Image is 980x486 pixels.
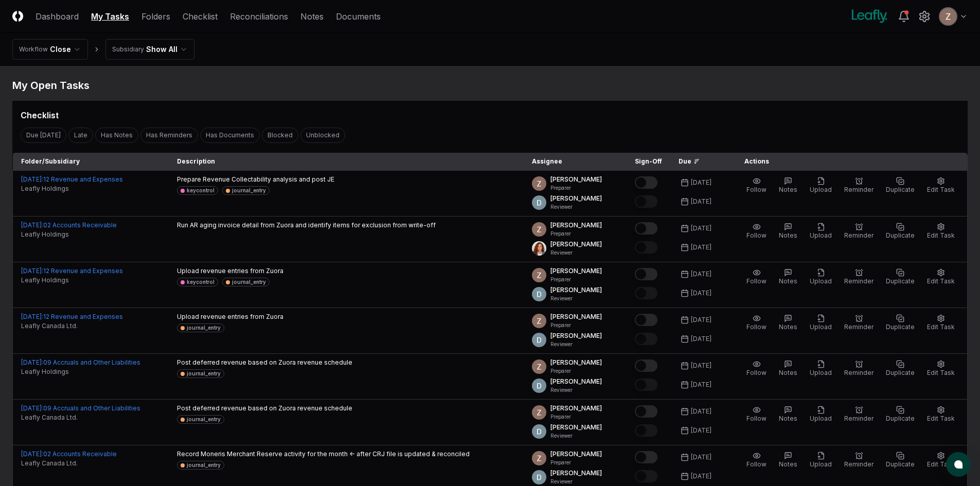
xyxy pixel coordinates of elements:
img: ACg8ocKnDsamp5-SE65NkOhq35AnOBarAXdzXQ03o9g231ijNgHgyA=s96-c [532,268,546,282]
p: [PERSON_NAME] [550,221,602,230]
p: Reviewer [550,203,602,211]
span: [DATE] : [21,221,43,229]
div: [DATE] [691,407,711,416]
a: My Tasks [91,10,129,23]
span: Upload [810,277,832,285]
button: Late [68,128,93,143]
img: Logo [12,11,23,22]
span: Follow [746,277,767,285]
p: Upload revenue entries from Zuora [177,266,283,276]
img: ACg8ocLeIi4Jlns6Fsr4lO0wQ1XJrFQvF4yUjbLrd1AsCAOmrfa1KQ=s96-c [532,470,546,484]
div: [DATE] [691,380,711,389]
button: Mark complete [635,405,657,418]
p: [PERSON_NAME] [550,449,602,459]
button: Duplicate [884,266,917,288]
p: [PERSON_NAME] [550,331,602,340]
span: Leafly Holdings [21,184,69,193]
span: Edit Task [927,415,955,422]
button: Edit Task [925,175,957,196]
span: Edit Task [927,277,955,285]
div: [DATE] [691,289,711,298]
a: [DATE]:02 Accounts Receivable [21,221,117,229]
button: Notes [777,221,799,242]
span: Duplicate [886,186,915,193]
span: Leafly Canada Ltd. [21,321,78,331]
button: Notes [777,449,799,471]
span: Upload [810,186,832,193]
div: journal_entry [187,461,221,469]
p: Post deferred revenue based on Zuora revenue schedule [177,404,352,413]
span: Edit Task [927,460,955,468]
button: Has Notes [95,128,138,143]
span: Notes [779,323,797,331]
p: [PERSON_NAME] [550,469,602,478]
p: [PERSON_NAME] [550,266,602,276]
span: Duplicate [886,460,915,468]
p: Run AR aging invoice detail from Zuora and identify items for exclusion from write-off [177,221,436,230]
span: Notes [779,231,797,239]
button: Reminder [842,404,876,425]
button: Edit Task [925,449,957,471]
button: Follow [744,266,769,288]
button: Mark complete [635,314,657,326]
span: Follow [746,186,767,193]
th: Sign-Off [627,153,670,171]
div: Actions [736,157,959,166]
button: Reminder [842,358,876,380]
span: Duplicate [886,323,915,331]
span: [DATE] : [21,175,43,183]
p: Reviewer [550,249,602,257]
button: Edit Task [925,312,957,334]
p: [PERSON_NAME] [550,312,602,321]
p: Reviewer [550,295,602,302]
span: [DATE] : [21,313,43,320]
span: Notes [779,369,797,376]
div: [DATE] [691,361,711,370]
img: ACg8ocKnDsamp5-SE65NkOhq35AnOBarAXdzXQ03o9g231ijNgHgyA=s96-c [940,8,956,25]
span: [DATE] : [21,358,43,366]
span: Follow [746,415,767,422]
div: [DATE] [691,178,711,187]
span: [DATE] : [21,404,43,412]
span: Edit Task [927,231,955,239]
div: My Open Tasks [12,78,968,93]
div: keycontrol [187,187,215,194]
a: Dashboard [35,10,79,23]
div: [DATE] [691,243,711,252]
button: Notes [777,358,799,380]
button: Upload [808,358,834,380]
span: Follow [746,369,767,376]
span: Leafly Canada Ltd. [21,413,78,422]
span: Notes [779,186,797,193]
span: Notes [779,460,797,468]
button: Reminder [842,221,876,242]
p: Reviewer [550,340,602,348]
button: Upload [808,175,834,196]
p: [PERSON_NAME] [550,423,602,432]
p: Reviewer [550,478,602,485]
p: [PERSON_NAME] [550,240,602,249]
span: Leafly Canada Ltd. [21,459,78,468]
p: Prepare Revenue Collectability analysis and post JE [177,175,334,184]
span: [DATE] : [21,450,43,458]
p: Preparer [550,321,602,329]
div: [DATE] [691,269,711,279]
div: [DATE] [691,426,711,435]
button: Mark complete [635,424,657,437]
p: Preparer [550,413,602,421]
span: Duplicate [886,277,915,285]
img: ACg8ocLeIi4Jlns6Fsr4lO0wQ1XJrFQvF4yUjbLrd1AsCAOmrfa1KQ=s96-c [532,287,546,301]
span: Upload [810,369,832,376]
button: Follow [744,358,769,380]
button: Notes [777,404,799,425]
span: Edit Task [927,369,955,376]
img: ACg8ocLeIi4Jlns6Fsr4lO0wQ1XJrFQvF4yUjbLrd1AsCAOmrfa1KQ=s96-c [532,195,546,210]
button: Reminder [842,175,876,196]
span: Reminder [844,460,874,468]
button: Reminder [842,312,876,334]
div: journal_entry [187,324,221,332]
p: Preparer [550,367,602,375]
span: [DATE] : [21,267,43,275]
div: [DATE] [691,197,711,206]
a: Documents [336,10,381,23]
